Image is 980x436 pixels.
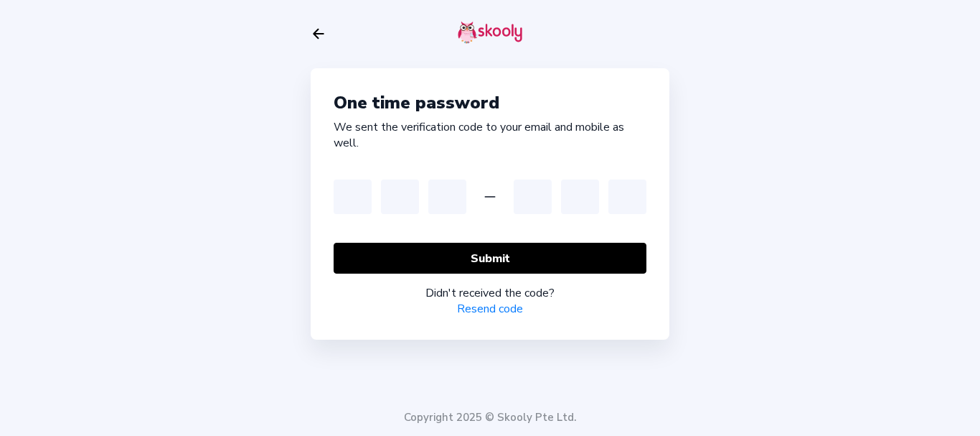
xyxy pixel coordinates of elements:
[458,21,522,44] img: skooly-logo.png
[334,243,646,274] button: Submit
[311,26,326,42] button: arrow back outline
[457,301,523,317] a: Resend code
[481,188,499,205] ion-icon: remove outline
[334,119,646,151] div: We sent the verification code to your email and mobile as well.
[334,91,646,114] div: One time password
[334,285,646,301] div: Didn't received the code?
